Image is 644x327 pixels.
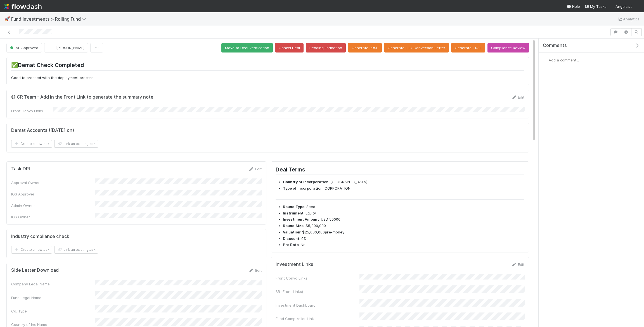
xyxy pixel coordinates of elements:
div: Investment Dashboard [276,302,359,308]
button: Move to Deal Verification [221,43,273,52]
div: Company Legal Name [11,281,95,287]
strong: Valuation [283,230,300,234]
h2: Deal Terms [276,166,524,175]
strong: Country of Incorporation [283,180,328,184]
h5: Side Letter Download [11,268,59,273]
button: AL Approved [6,43,42,52]
li: : [GEOGRAPHIC_DATA] [283,179,524,185]
span: AL Approved [9,46,38,50]
strong: Type of incorporation [283,186,323,190]
h5: Task DRI [11,166,30,172]
li: : 0% [283,236,524,242]
strong: Discount [283,236,299,241]
span: Comments [543,43,567,48]
strong: Round Type [283,204,304,209]
h5: Demat Accounts ([DATE] on) [11,128,74,133]
img: avatar_f32b584b-9fa7-42e4-bca2-ac5b6bf32423.png [543,57,549,63]
h5: Industry compliance check [11,234,69,239]
button: Create a newtask [11,140,52,148]
span: Add a comment... [549,58,579,62]
span: AngelList [615,4,632,9]
a: Edit [248,167,262,171]
div: Approval Owner [11,180,95,185]
a: Edit [248,268,262,273]
span: 🚀 [4,16,10,21]
p: Good to proceed with the deployment process. [11,75,524,81]
strong: Round Size [283,223,304,228]
li: : $25,000,000 -money [283,230,524,235]
div: IOS Approver [11,191,95,197]
div: Co. Type [11,308,95,314]
li: : Seed [283,204,524,210]
a: Edit [511,262,524,267]
div: Admin Owner [11,203,95,208]
a: My Tasks [584,4,607,9]
div: IOS Owner [11,214,95,220]
img: avatar_f32b584b-9fa7-42e4-bca2-ac5b6bf32423.png [634,4,640,9]
div: Front Convo Links [11,108,53,114]
button: Compliance Review [487,43,529,52]
button: Generate TRSL [451,43,485,52]
img: logo-inverted-e16ddd16eac7371096b0.svg [4,2,42,11]
h5: Investment Links [276,262,313,267]
button: Link an existingtask [54,246,98,254]
span: My Tasks [584,4,607,9]
li: : CORPORATION [283,186,524,191]
strong: Pro Rata [283,242,299,247]
button: Generate PRSL [348,43,382,52]
div: Help [567,4,580,9]
li: : USD 50000 [283,217,524,222]
span: [PERSON_NAME] [56,46,84,50]
div: Front Convo Links [276,275,359,281]
img: avatar_6cb813a7-f212-4ca3-9382-463c76e0b247.png [49,45,55,51]
button: Link an existingtask [54,140,98,148]
div: Fund Comptroller Link [276,316,359,321]
button: Create a newtask [11,246,52,254]
strong: Instrument [283,211,304,215]
strong: Investment Amount [283,217,319,221]
li: : $5,000,000 [283,223,524,229]
button: Pending Formation [306,43,346,52]
li: : No [283,242,524,248]
button: Generate LLC Conversion Letter [384,43,449,52]
span: Fund Investments > Rolling Fund [11,16,89,22]
div: Fund Legal Name [11,295,95,300]
h5: @ CR Team - Add in the Front Link to generate the summary note [11,94,153,100]
strong: pre [325,230,331,234]
h2: ✅Demat Check Completed [11,62,524,70]
a: Edit [511,95,524,99]
button: Cancel Deal [275,43,304,52]
button: [PERSON_NAME] [44,43,88,52]
div: SR (Front Links) [276,289,359,294]
a: Analytics [617,16,640,22]
li: : Equity [283,211,524,216]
